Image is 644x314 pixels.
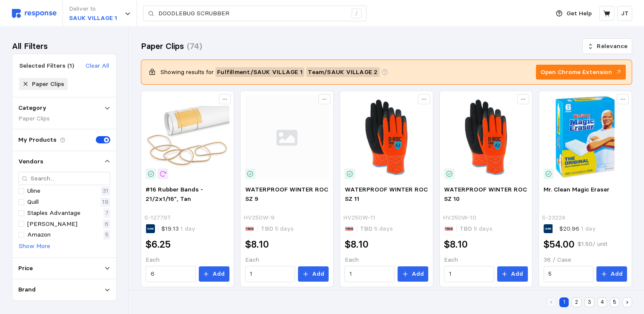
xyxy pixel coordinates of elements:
[559,297,569,307] button: 1
[105,220,109,229] p: 6
[245,255,329,265] p: Each
[141,40,184,52] h3: Paper Clips
[146,186,203,203] span: #16 Rubber Bands - 21/2x1/16", Tan
[344,255,428,265] p: Each
[187,40,202,52] h3: (74)
[572,297,581,307] button: 2
[19,242,50,251] p: Show More
[31,172,107,185] input: Search...
[352,9,362,19] div: /
[27,197,39,207] p: Quill
[312,269,324,279] p: Add
[69,4,117,14] p: Deliver to
[360,224,393,234] p: TBD
[460,224,492,234] p: TBD
[27,230,51,240] p: Amazon
[617,6,632,21] button: JT
[444,186,527,203] span: WATERPROOF WINTER ROC SZ 10
[444,255,528,265] p: Each
[85,61,109,71] button: Clear All
[541,68,612,77] p: Open Chrome Extension
[449,266,489,282] input: Qty
[27,186,40,196] p: Uline
[18,114,110,123] div: Paper Clips
[18,103,46,113] p: Category
[212,269,225,279] p: Add
[161,224,195,234] p: $19.13
[343,213,375,223] p: HV250W-11
[245,186,328,203] span: WATERPROOF WINTER ROC SZ 9
[19,61,74,70] div: Selected Filters (1)
[548,266,589,282] input: Qty
[544,255,627,265] p: 36 / Case
[567,9,592,18] p: Get Help
[344,186,427,203] span: WATERPROOF WINTER ROC SZ 11
[372,225,393,232] span: 5 days
[32,80,64,88] div: Paper Clips
[610,269,623,279] p: Add
[536,65,626,80] button: Open Chrome Extension
[584,297,594,307] button: 3
[18,285,36,294] p: Brand
[105,230,109,240] p: 5
[146,238,171,251] h2: $6.25
[146,95,229,179] img: S-12779T
[27,220,77,229] p: [PERSON_NAME]
[105,208,109,218] p: 7
[621,9,629,18] p: JT
[497,266,528,282] button: Add
[144,213,171,223] p: S-12779T
[597,297,607,307] button: 4
[412,269,424,279] p: Add
[298,266,329,282] button: Add
[199,266,229,282] button: Add
[18,241,51,251] button: Show More
[544,186,610,193] span: Mr. Clean Magic Eraser
[349,266,390,282] input: Qty
[443,213,476,223] p: HV250W-10
[158,6,347,21] input: Search for a product name or SKU
[398,266,428,282] button: Add
[18,157,43,166] p: Vendors
[273,225,294,232] span: 5 days
[544,238,575,251] h2: $54.00
[582,38,632,54] button: Relevance
[146,255,229,265] p: Each
[179,225,195,232] span: 1 day
[18,264,33,273] p: Price
[344,238,368,251] h2: $8.10
[102,197,109,207] p: 19
[551,6,597,22] button: Get Help
[27,208,80,218] p: Staples Advantage
[86,61,109,71] p: Clear All
[597,42,627,51] p: Relevance
[245,95,329,179] img: svg%3e
[160,68,214,77] p: Showing results for
[245,238,269,251] h2: $8.10
[578,240,607,249] p: $1.50 / unit
[151,266,191,282] input: Qty
[243,213,275,223] p: HV250W-9
[261,224,294,234] p: TBD
[610,297,620,307] button: 5
[18,135,57,145] p: My Products
[511,269,523,279] p: Add
[250,266,290,282] input: Qty
[596,266,627,282] button: Add
[472,225,492,232] span: 5 days
[544,95,627,179] img: S-23224_US
[69,14,117,23] p: SAUK VILLAGE 1
[444,95,528,179] img: e8b56243-444d-4162-a1b6-e71b7ed2c040.jpg
[542,213,565,223] p: S-23224
[579,225,596,232] span: 1 day
[308,68,378,77] span: Team / SAUK VILLAGE 2
[103,186,109,196] p: 31
[217,68,303,77] span: Fulfillment / SAUK VILLAGE 1
[344,95,428,179] img: 200d699c-ff74-4461-b772-a3cea85608ac.jpg
[12,40,48,52] h3: All Filters
[12,9,57,18] img: svg%3e
[444,238,468,251] h2: $8.10
[559,224,596,234] p: $20.96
